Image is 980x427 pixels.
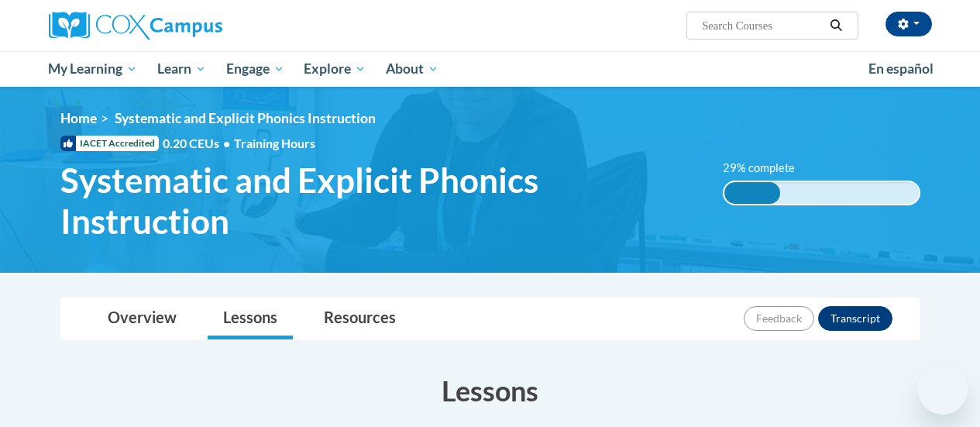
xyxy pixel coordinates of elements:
[49,12,328,40] a: Cox Campus
[744,306,814,331] button: Feedback
[60,160,700,242] span: Systematic and Explicit Phonics Instruction
[304,60,366,78] span: Explore
[294,51,376,87] a: Explore
[868,60,934,77] span: En español
[216,51,294,87] a: Engage
[885,12,932,36] button: Account Settings
[858,53,944,85] a: En español
[48,60,137,78] span: My Learning
[60,110,97,126] a: Home
[92,298,192,339] a: Overview
[115,110,376,126] span: Systematic and Explicit Phonics Instruction
[60,136,159,151] span: IACET Accredited
[49,12,222,40] img: Cox Campus
[37,51,944,87] div: Main menu
[700,16,824,35] input: Search Courses
[376,51,449,87] a: About
[723,160,812,177] label: 29% complete
[724,182,781,204] div: 29% complete
[818,306,892,331] button: Transcript
[226,60,284,78] span: Engage
[824,16,848,35] button: Search
[39,51,148,87] a: My Learning
[234,136,315,150] span: Training Hours
[223,136,230,150] span: •
[918,365,968,415] iframe: Button to launch messaging window
[157,60,206,78] span: Learn
[208,298,293,339] a: Lessons
[163,135,234,152] span: 0.20 CEUs
[386,60,438,78] span: About
[147,51,216,87] a: Learn
[308,298,411,339] a: Resources
[60,371,920,410] h3: Lessons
